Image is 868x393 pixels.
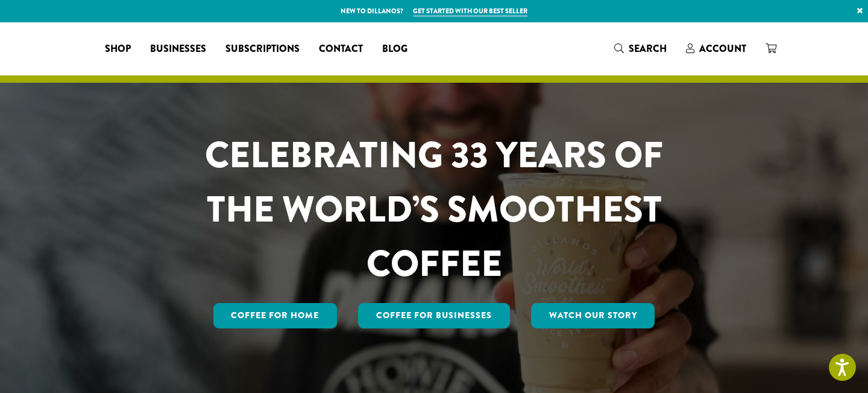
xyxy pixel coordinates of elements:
a: Coffee for Home [213,303,338,328]
span: Businesses [150,42,206,57]
a: Search [605,39,676,59]
a: Shop [95,39,140,59]
a: Coffee For Businesses [358,303,510,328]
span: Subscriptions [225,42,300,57]
span: Account [699,42,746,56]
a: Get started with our best seller [413,6,527,16]
h1: CELEBRATING 33 YEARS OF THE WORLD’S SMOOTHEST COFFEE [169,128,699,291]
span: Shop [105,42,131,57]
span: Contact [319,42,363,57]
span: Search [629,42,667,56]
span: Blog [382,42,407,57]
a: Watch Our Story [531,303,655,328]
